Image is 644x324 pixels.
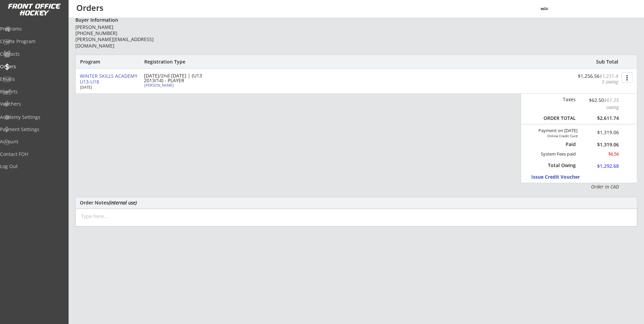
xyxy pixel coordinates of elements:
[545,162,576,168] div: Total Owing
[622,72,632,83] button: more_vert
[144,73,222,83] div: [DATE]/2nd [DATE] | (U13 2013/14) - PLAYER
[600,73,618,85] font: $1,231.43 owing
[586,130,619,135] div: $1,319.06
[75,24,173,49] div: [PERSON_NAME] [PHONE_NUMBER] [PERSON_NAME][EMAIL_ADDRESS][DOMAIN_NAME]
[75,17,121,23] div: Buyer Information
[540,115,576,121] div: ORDER TOTAL
[144,59,222,65] div: Registration Type
[535,151,576,157] div: System Fees paid
[540,96,576,103] div: Taxes
[109,199,137,206] em: (internal use)
[80,200,633,205] div: Order Notes
[540,183,619,190] div: Order in CAD
[144,83,220,87] div: [PERSON_NAME]
[589,59,618,65] div: Sub Total
[604,97,620,110] font: $61.25 owing
[80,85,134,89] div: [DATE]
[581,142,619,147] div: $1,319.06
[80,59,117,65] div: Program
[576,73,618,85] div: $1,256.56
[531,173,594,182] button: Issue Credit Voucher
[581,96,619,111] div: $62.50
[545,141,576,147] div: Paid
[581,115,619,121] div: $2,611.74
[581,151,619,157] div: $6.56
[539,134,577,138] div: Online Credit Card
[80,73,139,85] div: WINTER SKILLS ACADEMY U13-U18
[523,128,577,133] div: Payment on [DATE]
